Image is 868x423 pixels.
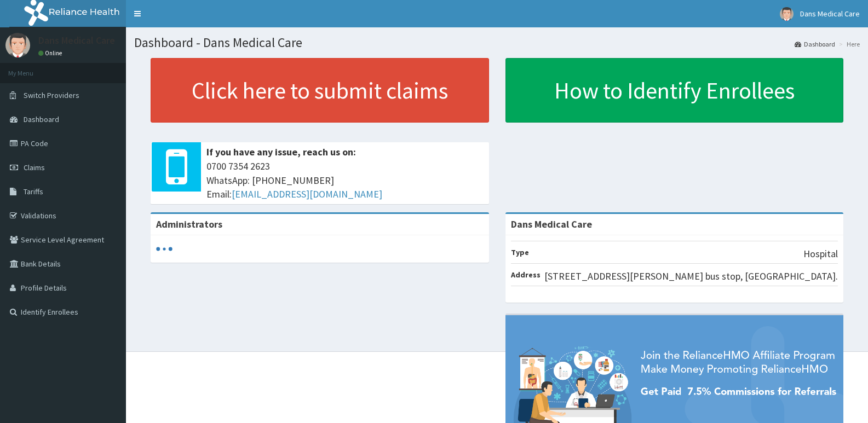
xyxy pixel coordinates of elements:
[780,7,794,21] img: User Image
[156,241,173,257] svg: audio-loading
[511,218,592,230] strong: Dans Medical Care
[156,218,222,230] b: Administrators
[505,58,844,123] a: How to Identify Enrollees
[836,39,860,49] li: Here
[38,49,65,57] a: Online
[24,163,45,172] span: Claims
[803,247,838,261] p: Hospital
[232,188,382,200] a: [EMAIL_ADDRESS][DOMAIN_NAME]
[206,159,484,201] span: 0700 7354 2623 WhatsApp: [PHONE_NUMBER] Email:
[5,33,30,57] img: User Image
[24,114,59,124] span: Dashboard
[511,270,541,280] b: Address
[800,9,860,19] span: Dans Medical Care
[24,90,79,100] span: Switch Providers
[24,187,43,196] span: Tariffs
[38,36,115,45] p: Dans Medical Care
[795,39,835,49] a: Dashboard
[134,36,860,50] h1: Dashboard - Dans Medical Care
[511,247,529,257] b: Type
[544,269,838,283] p: [STREET_ADDRESS][PERSON_NAME] bus stop, [GEOGRAPHIC_DATA].
[206,146,356,158] b: If you have any issue, reach us on:
[151,58,489,123] a: Click here to submit claims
